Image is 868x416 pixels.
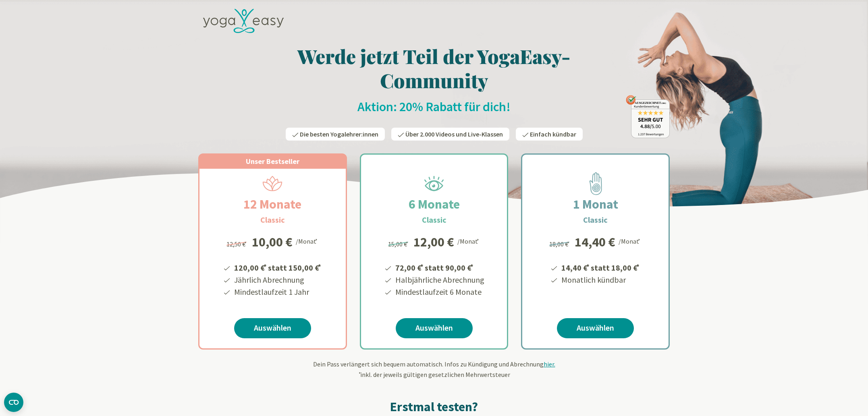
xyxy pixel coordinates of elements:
span: 12,50 € [226,240,248,248]
h2: Erstmal testen? [198,399,670,415]
span: 18,00 € [549,240,571,248]
span: 15,00 € [388,240,409,248]
div: /Monat [296,236,319,246]
h2: 1 Monat [554,195,638,214]
span: hier. [544,360,555,368]
div: Dein Pass verlängert sich bequem automatisch. Infos zu Kündigung und Abrechnung [198,359,670,379]
h1: Werde jetzt Teil der YogaEasy-Community [198,44,670,92]
li: Mindestlaufzeit 6 Monate [394,286,484,298]
li: Halbjährliche Abrechnung [394,274,484,286]
li: Monatlich kündbar [560,274,641,286]
h2: 12 Monate [224,195,321,214]
li: Jährlich Abrechnung [233,274,322,286]
button: CMP-Widget öffnen [4,393,23,412]
li: 14,40 € statt 18,00 € [560,260,641,274]
div: /Monat [457,236,480,246]
a: Auswählen [396,318,473,338]
div: 10,00 € [252,236,293,248]
a: Auswählen [557,318,634,338]
span: Über 2.000 Videos und Live-Klassen [405,130,503,138]
div: 12,00 € [413,236,454,248]
div: 14,40 € [575,236,615,248]
h3: Classic [422,214,446,226]
h2: Aktion: 20% Rabatt für dich! [198,99,670,115]
span: Unser Bestseller [246,157,299,166]
h3: Classic [583,214,608,226]
span: Die besten Yogalehrer:innen [300,130,378,138]
li: Mindestlaufzeit 1 Jahr [233,286,322,298]
a: Auswählen [234,318,311,338]
li: 120,00 € statt 150,00 € [233,260,322,274]
h3: Classic [260,214,285,226]
div: /Monat [619,236,642,246]
img: ausgezeichnet_badge.png [626,95,670,138]
span: Einfach kündbar [530,130,576,138]
h2: 6 Monate [389,195,479,214]
li: 72,00 € statt 90,00 € [394,260,484,274]
span: inkl. der jeweils gültigen gesetzlichen Mehrwertsteuer [358,370,510,379]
